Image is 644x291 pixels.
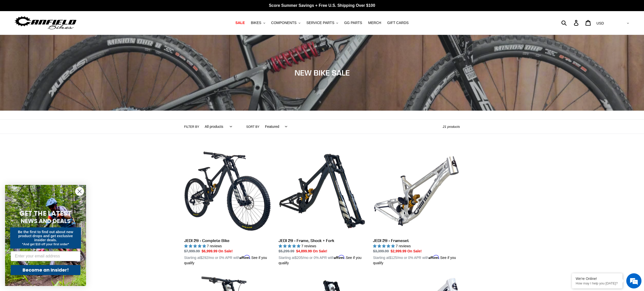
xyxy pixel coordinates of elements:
[22,243,69,246] span: *And get $10 off your first order*
[295,68,350,77] span: NEW BIKE SALE
[576,281,619,285] p: How may I help you today?
[269,19,303,26] button: COMPONENTS
[576,277,619,281] div: We're Online!
[235,21,245,25] span: SALE
[271,21,297,25] span: COMPONENTS
[184,125,199,129] label: Filter by
[11,251,80,261] input: Enter your email address
[443,125,460,129] span: 21 products
[385,19,411,26] a: GIFT CARDS
[11,265,80,275] button: Become an Insider!
[248,19,267,26] button: BIKES
[19,209,72,218] span: GET THE LATEST
[251,21,261,25] span: BIKES
[564,17,577,28] input: Search
[21,217,71,225] span: NEWS AND DEALS
[344,21,362,25] span: GG PARTS
[368,21,381,25] span: MERCH
[366,19,384,26] a: MERCH
[342,19,365,26] a: GG PARTS
[306,21,334,25] span: SERVICE PARTS
[75,187,84,196] button: Close dialog
[387,21,409,25] span: GIFT CARDS
[18,230,73,242] span: Be the first to find out about new product drops and get exclusive insider deals.
[304,19,341,26] button: SERVICE PARTS
[14,15,77,31] img: Canfield Bikes
[246,125,259,129] label: Sort by
[233,19,247,26] a: SALE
